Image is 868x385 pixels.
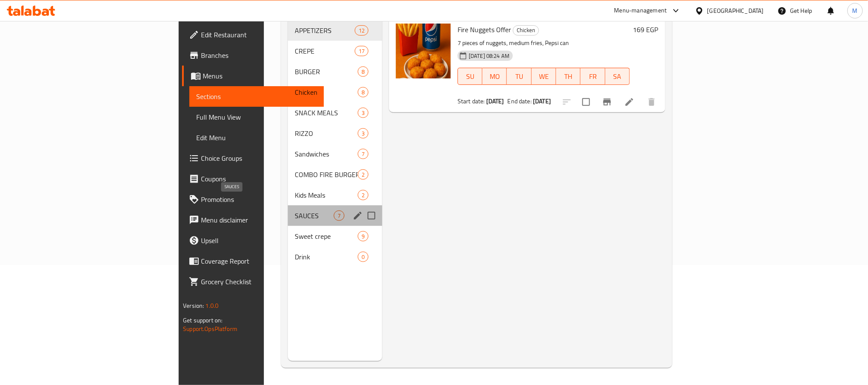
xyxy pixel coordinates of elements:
[465,52,513,60] span: [DATE] 08:24 AM
[295,66,358,77] span: BURGER
[358,231,368,241] div: items
[201,153,317,163] span: Choice Groups
[295,211,334,221] span: SAUCES
[295,128,358,138] span: RIZZO
[609,70,626,83] span: SA
[295,87,358,97] span: Chicken
[358,88,368,96] span: 8
[183,300,204,311] span: Version:
[355,46,368,56] div: items
[334,211,344,221] div: items
[201,256,317,266] span: Coverage Report
[182,271,323,292] a: Grocery Checklist
[196,132,317,143] span: Edit Menu
[182,189,323,210] a: Promotions
[288,17,382,271] nav: Menu sections
[295,46,355,56] span: CREPE
[288,41,382,61] div: CREPE17
[288,20,382,41] div: APPETIZERS12
[288,164,382,185] div: COMBO FIRE BURGER2
[358,108,368,118] div: items
[196,91,317,102] span: Sections
[295,169,358,180] span: COMBO FIRE BURGER
[513,25,539,36] div: Chicken
[577,93,595,111] span: Select to update
[182,45,323,66] a: Branches
[203,71,317,81] span: Menus
[358,169,368,180] div: items
[597,92,617,112] button: Branch-specific-item
[351,209,364,222] button: edit
[295,252,358,262] span: Drink
[355,25,368,36] div: items
[295,190,358,200] span: Kids Meals
[458,68,482,85] button: SU
[486,70,503,83] span: MO
[396,24,451,78] img: Fire Nuggets Offer
[458,23,511,36] span: Fire Nuggets Offer
[358,149,368,159] div: items
[288,247,382,267] div: Drink0
[358,253,368,261] span: 0
[288,205,382,226] div: SAUCES7edit
[182,251,323,271] a: Coverage Report
[358,68,368,76] span: 8
[182,24,323,45] a: Edit Restaurant
[183,323,237,334] a: Support.OpsPlatform
[605,68,630,85] button: SA
[358,128,368,138] div: items
[288,226,382,247] div: Sweet crepe9
[334,212,344,220] span: 7
[358,190,368,200] div: items
[295,25,355,36] span: APPETIZERS
[458,38,630,48] p: 7 pieces of nuggets, medium fries, Pepsi can
[358,232,368,241] span: 9
[201,174,317,184] span: Coupons
[189,107,323,127] a: Full Menu View
[288,102,382,123] div: SNACK MEALS3
[358,171,368,179] span: 2
[853,6,858,15] span: M
[513,25,539,35] span: Chicken
[624,97,635,107] a: Edit menu item
[358,252,368,262] div: items
[295,231,358,241] span: Sweet crepe
[358,87,368,97] div: items
[196,112,317,122] span: Full Menu View
[581,68,605,85] button: FR
[461,70,479,83] span: SU
[458,96,485,107] span: Start date:
[641,92,662,112] button: delete
[355,47,368,55] span: 17
[358,191,368,199] span: 2
[295,149,358,159] span: Sandwiches
[532,68,556,85] button: WE
[556,68,581,85] button: TH
[189,86,323,107] a: Sections
[182,168,323,189] a: Coupons
[288,123,382,144] div: RIZZO3
[288,82,382,102] div: Chicken8
[358,129,368,138] span: 3
[288,61,382,82] div: BURGER8
[560,70,577,83] span: TH
[201,50,317,60] span: Branches
[295,108,358,118] span: SNACK MEALS
[182,230,323,251] a: Upsell
[482,68,507,85] button: MO
[189,127,323,148] a: Edit Menu
[201,30,317,40] span: Edit Restaurant
[201,277,317,287] span: Grocery Checklist
[507,68,531,85] button: TU
[508,96,532,107] span: End date:
[535,70,553,83] span: WE
[201,194,317,205] span: Promotions
[206,300,219,311] span: 1.0.0
[584,70,602,83] span: FR
[358,109,368,117] span: 3
[288,144,382,164] div: Sandwiches7
[288,185,382,205] div: Kids Meals2
[201,235,317,246] span: Upsell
